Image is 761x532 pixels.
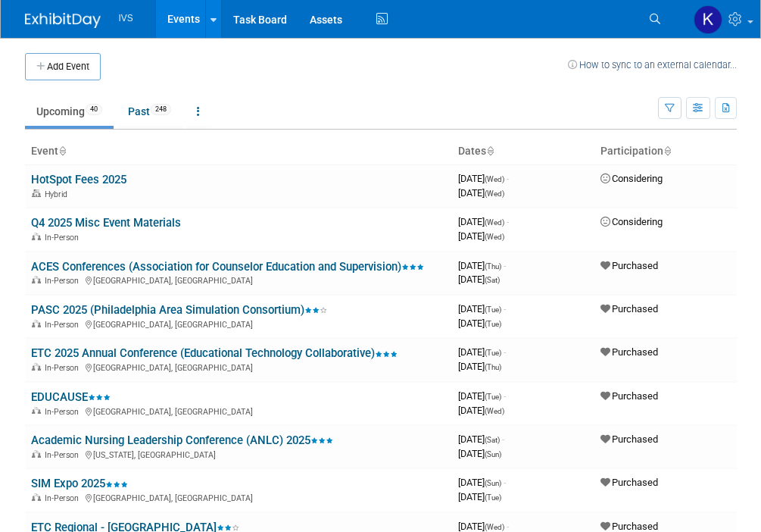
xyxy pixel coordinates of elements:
[458,361,501,372] span: [DATE]
[45,233,83,243] span: In-Person
[485,349,501,357] span: (Tue)
[31,433,333,447] a: Academic Nursing Leadership Conference (ANLC) 2025
[25,53,101,80] button: Add Event
[485,305,501,314] span: (Tue)
[32,363,41,371] img: In-Person Event
[600,477,658,488] span: Purchased
[31,274,446,286] div: [GEOGRAPHIC_DATA], [GEOGRAPHIC_DATA]
[458,318,501,329] span: [DATE]
[504,303,506,315] span: -
[458,187,504,199] span: [DATE]
[86,104,102,115] span: 40
[485,233,504,241] span: (Wed)
[502,433,504,445] span: -
[458,216,509,227] span: [DATE]
[117,97,182,126] a: Past248
[485,407,504,415] span: (Wed)
[32,276,41,283] img: In-Person Event
[485,450,501,458] span: (Sun)
[58,145,66,157] a: Sort by Event Name
[31,173,126,186] a: HotSpot Fees 2025
[600,433,658,445] span: Purchased
[31,405,446,417] div: [GEOGRAPHIC_DATA], [GEOGRAPHIC_DATA]
[694,5,722,34] img: Kate Wroblewski
[25,97,114,126] a: Upcoming40
[600,390,658,402] span: Purchased
[663,145,671,157] a: Sort by Participation Type
[600,260,658,271] span: Purchased
[507,216,509,227] span: -
[485,436,500,444] span: (Sat)
[458,448,501,459] span: [DATE]
[458,260,506,271] span: [DATE]
[45,363,83,373] span: In-Person
[458,433,504,445] span: [DATE]
[485,218,504,227] span: (Wed)
[32,189,41,197] img: Hybrid Event
[32,407,41,415] img: In-Person Event
[45,276,83,286] span: In-Person
[151,104,171,115] span: 248
[504,390,506,402] span: -
[504,260,506,271] span: -
[485,262,501,271] span: (Thu)
[25,139,452,164] th: Event
[507,173,509,184] span: -
[458,303,506,315] span: [DATE]
[504,346,506,358] span: -
[32,233,41,240] img: In-Person Event
[458,173,509,184] span: [DATE]
[31,477,128,490] a: SIM Expo 2025
[458,477,506,488] span: [DATE]
[45,407,83,417] span: In-Person
[45,189,72,199] span: Hybrid
[458,346,506,358] span: [DATE]
[485,320,501,328] span: (Tue)
[600,173,663,184] span: Considering
[485,363,501,371] span: (Thu)
[45,320,83,330] span: In-Person
[485,393,501,401] span: (Tue)
[45,450,83,460] span: In-Person
[31,303,327,317] a: PASC 2025 (Philadelphia Area Simulation Consortium)
[600,303,658,315] span: Purchased
[452,139,594,164] th: Dates
[458,405,504,416] span: [DATE]
[31,260,424,274] a: ACES Conferences (Association for Counselor Education and Supervision)
[504,477,506,488] span: -
[31,491,446,503] div: [GEOGRAPHIC_DATA], [GEOGRAPHIC_DATA]
[25,13,101,28] img: ExhibitDay
[600,216,663,227] span: Considering
[458,521,509,532] span: [DATE]
[458,390,506,402] span: [DATE]
[31,390,111,404] a: EDUCAUSE
[32,493,41,501] img: In-Person Event
[458,491,501,502] span: [DATE]
[31,346,398,360] a: ETC 2025 Annual Conference (Educational Technology Collaborative)
[31,318,446,330] div: [GEOGRAPHIC_DATA], [GEOGRAPHIC_DATA]
[32,320,41,327] img: In-Person Event
[485,493,501,502] span: (Tue)
[568,59,737,70] a: How to sync to an external calendar...
[31,448,446,460] div: [US_STATE], [GEOGRAPHIC_DATA]
[507,521,509,532] span: -
[31,361,446,373] div: [GEOGRAPHIC_DATA], [GEOGRAPHIC_DATA]
[485,276,500,284] span: (Sat)
[485,523,504,531] span: (Wed)
[458,230,504,242] span: [DATE]
[31,216,181,230] a: Q4 2025 Misc Event Materials
[119,13,133,23] span: IVS
[485,189,504,198] span: (Wed)
[32,450,41,458] img: In-Person Event
[458,274,500,285] span: [DATE]
[600,346,658,358] span: Purchased
[594,139,737,164] th: Participation
[485,175,504,183] span: (Wed)
[45,493,83,503] span: In-Person
[485,479,501,487] span: (Sun)
[486,145,494,157] a: Sort by Start Date
[600,521,658,532] span: Purchased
